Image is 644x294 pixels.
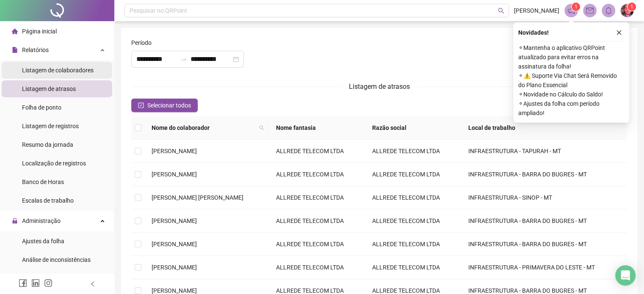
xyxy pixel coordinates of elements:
span: Escalas de trabalho [22,197,74,204]
span: notification [567,7,575,14]
span: Listagem de colaboradores [22,67,94,74]
span: to [180,56,187,63]
td: ALLREDE TELECOM LTDA [365,140,462,163]
span: Análise de inconsistências [22,256,91,263]
td: INFRAESTRUTURA - BARRA DO BUGRES - MT [462,233,627,256]
span: file [12,47,18,53]
span: search [259,125,264,130]
span: left [90,281,96,287]
td: ALLREDE TELECOM LTDA [365,186,462,209]
td: ALLREDE TELECOM LTDA [365,256,462,279]
span: check-square [138,102,144,108]
span: Listagem de atrasos [349,82,410,91]
span: Banco de Horas [22,179,64,185]
span: search [498,8,504,14]
th: Nome fantasia [269,116,365,140]
td: ALLREDE TELECOM LTDA [269,140,365,163]
span: [PERSON_NAME] [152,171,197,178]
span: Resumo da jornada [22,141,73,148]
span: mail [586,7,594,14]
span: Listagem de atrasos [22,85,76,92]
span: [PERSON_NAME] [152,264,197,271]
td: ALLREDE TELECOM LTDA [365,233,462,256]
span: search [257,121,266,134]
img: 78572 [621,4,633,17]
span: ⚬ Ajustes da folha com período ampliado! [518,99,624,118]
span: lock [12,218,18,224]
span: ⚬ Mantenha o aplicativo QRPoint atualizado para evitar erros na assinatura da folha! [518,43,624,71]
span: Localização de registros [22,160,86,167]
span: [PERSON_NAME] [152,241,197,247]
span: Folha de ponto [22,104,61,111]
span: Nome do colaborador [152,123,256,132]
td: ALLREDE TELECOM LTDA [269,209,365,233]
button: Selecionar todos [131,99,198,112]
span: Ajustes da folha [22,238,64,245]
span: linkedin [31,279,40,287]
td: ALLREDE TELECOM LTDA [269,256,365,279]
span: ⚬ Novidade no Cálculo do Saldo! [518,90,624,99]
span: [PERSON_NAME] [152,287,197,294]
td: ALLREDE TELECOM LTDA [365,209,462,233]
div: Open Intercom Messenger [615,265,636,286]
th: Razão social [365,116,462,140]
th: Local de trabalho [462,116,627,140]
span: Novidades ! [518,28,549,37]
span: Administração [22,217,61,224]
td: INFRAESTRUTURA - BARRA DO BUGRES - MT [462,209,627,233]
td: ALLREDE TELECOM LTDA [269,163,365,186]
span: Período [131,38,152,47]
span: swap-right [180,56,187,63]
span: home [12,28,18,34]
span: Selecionar todos [147,101,191,110]
span: ⚬ ⚠️ Suporte Via Chat Será Removido do Plano Essencial [518,71,624,90]
span: Relatórios [22,47,49,53]
td: INFRAESTRUTURA - TAPURAH - MT [462,140,627,163]
span: bell [605,7,612,14]
span: 1 [630,4,633,10]
sup: Atualize o seu contato no menu Meus Dados [627,3,636,11]
td: INFRAESTRUTURA - BARRA DO BUGRES - MT [462,163,627,186]
span: instagram [44,279,53,287]
span: [PERSON_NAME] [152,217,197,224]
span: 1 [575,4,578,10]
span: [PERSON_NAME] [514,6,559,15]
span: Listagem de registros [22,123,79,129]
span: close [616,30,622,36]
td: ALLREDE TELECOM LTDA [365,163,462,186]
td: INFRAESTRUTURA - SINOP - MT [462,186,627,209]
span: facebook [19,279,27,287]
sup: 1 [572,3,580,11]
td: ALLREDE TELECOM LTDA [269,233,365,256]
span: [PERSON_NAME] [PERSON_NAME] [152,194,243,201]
td: INFRAESTRUTURA - PRIMAVERA DO LESTE - MT [462,256,627,279]
span: Página inicial [22,28,57,35]
td: ALLREDE TELECOM LTDA [269,186,365,209]
span: [PERSON_NAME] [152,148,197,154]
